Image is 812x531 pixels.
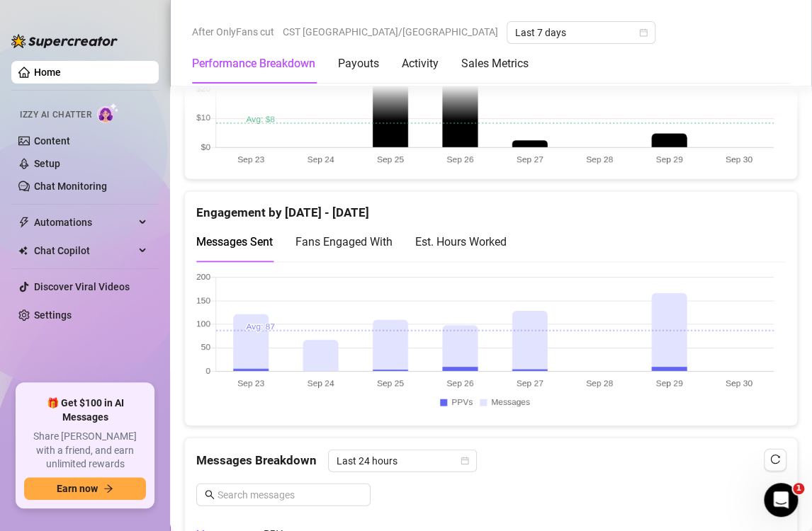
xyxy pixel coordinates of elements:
[103,484,113,493] span: arrow-right
[34,281,130,292] a: Discover Viral Videos
[24,430,146,472] span: Share [PERSON_NAME] with a friend, and earn unlimited rewards
[283,21,498,42] span: CST [GEOGRAPHIC_DATA]/[GEOGRAPHIC_DATA]
[192,21,274,42] span: After OnlyFans cut
[18,217,30,228] span: thunderbolt
[402,55,439,72] div: Activity
[34,158,60,169] a: Setup
[20,108,91,122] span: Izzy AI Chatter
[192,55,315,72] div: Performance Breakdown
[205,489,215,499] span: search
[57,483,98,494] span: Earn now
[34,181,107,192] a: Chat Monitoring
[770,454,780,464] span: reload
[196,449,786,472] div: Messages Breakdown
[338,55,379,72] div: Payouts
[97,103,119,123] img: AI Chatter
[34,67,61,78] a: Home
[461,456,469,464] span: calendar
[639,28,648,37] span: calendar
[337,450,468,471] span: Last 24 hours
[34,309,72,321] a: Settings
[18,246,28,256] img: Chat Copilot
[34,135,70,147] a: Content
[24,396,146,424] span: 🎁 Get $100 in AI Messages
[764,483,798,517] iframe: Intercom live chat
[24,477,146,500] button: Earn nowarrow-right
[11,34,118,48] img: logo-BBDzfeDw.svg
[793,483,804,494] span: 1
[515,22,647,43] span: Last 7 days
[461,55,529,72] div: Sales Metrics
[295,234,393,248] span: Fans Engaged With
[34,211,135,234] span: Automations
[415,232,507,250] div: Est. Hours Worked
[34,239,135,262] span: Chat Copilot
[218,486,362,502] input: Search messages
[196,191,786,222] div: Engagement by [DATE] - [DATE]
[196,234,273,248] span: Messages Sent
